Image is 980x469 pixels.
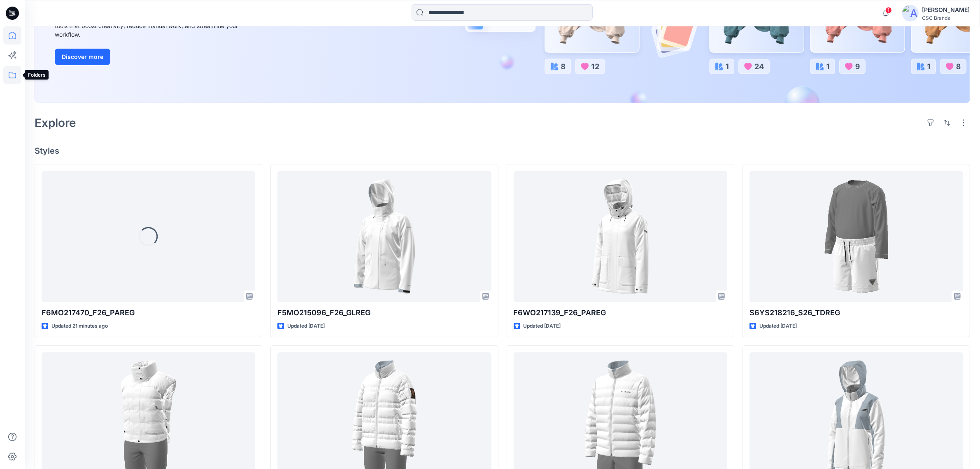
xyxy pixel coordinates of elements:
[514,307,727,319] p: F6WO217139_F26_PAREG
[885,7,892,14] span: 1
[524,322,561,331] p: Updated [DATE]
[51,322,108,331] p: Updated 21 minutes ago
[42,307,255,319] p: F6MO217470_F26_PAREG
[277,171,491,302] a: F5MO215096_F26_GLREG
[277,307,491,319] p: F5MO215096_F26_GLREG
[750,171,963,302] a: S6YS218216_S26_TDREG
[514,171,727,302] a: F6WO217139_F26_PAREG
[759,322,797,331] p: Updated [DATE]
[55,49,110,65] button: Discover more
[922,15,970,21] div: CSC Brands
[287,322,325,331] p: Updated [DATE]
[35,116,76,129] h2: Explore
[902,5,919,21] img: avatar
[922,5,970,15] div: [PERSON_NAME]
[35,146,970,156] h4: Styles
[55,49,240,65] a: Discover more
[750,307,963,319] p: S6YS218216_S26_TDREG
